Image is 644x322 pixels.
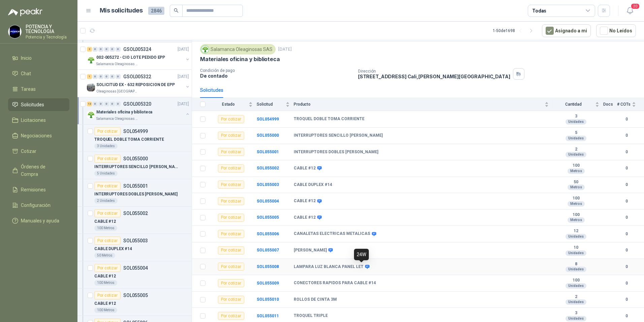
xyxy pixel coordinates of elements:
h1: Mis solicitudes [100,6,143,16]
img: Company Logo [8,25,21,38]
p: CABLE #12 [94,218,116,225]
button: 20 [624,5,636,17]
b: SOL055011 [257,314,279,318]
a: Configuración [8,199,69,212]
div: 2 Unidades [94,198,118,204]
a: SOL055009 [257,281,279,286]
b: 0 [617,149,636,155]
div: Salamanca Oleaginosas SAS [200,44,276,54]
a: Por cotizarSOL054999TROQUEL DOBLE TOMA CORRIENTE3 Unidades [77,125,192,152]
span: Solicitudes [21,101,44,108]
span: Tareas [21,85,36,93]
p: Dirección [358,69,510,74]
span: Solicitud [257,102,284,107]
div: Metros [568,185,585,190]
p: SOL055003 [123,238,148,243]
div: Por cotizar [218,148,244,156]
span: Remisiones [21,186,46,193]
div: 5 Unidades [94,171,118,176]
div: Unidades [566,316,586,321]
span: Configuración [21,202,51,209]
b: CABLE #12 [294,198,316,204]
p: Condición de pago [200,68,353,73]
p: GSOL005320 [123,102,151,106]
button: No Leídos [596,24,636,37]
img: Logo peakr [8,8,42,16]
b: TROQUEL TRIPLE [294,313,328,319]
b: 0 [617,165,636,171]
div: Por cotizar [94,182,121,190]
b: 2 [553,147,599,152]
th: Cantidad [553,98,603,111]
div: 1 - 50 de 1698 [493,25,537,36]
p: CABLE DUPLEX #14 [94,246,132,252]
p: INTERRUPTORES SENCILLO [PERSON_NAME] [94,164,178,170]
b: 0 [617,264,636,270]
button: Asignado a mi [542,24,591,37]
img: Company Logo [201,46,209,53]
p: De contado [200,73,353,79]
b: INTERRUPTORES SENCILLO [PERSON_NAME] [294,133,383,138]
b: 100 [553,196,599,201]
b: 0 [617,280,636,287]
div: 3 Unidades [94,143,118,149]
a: SOL055005 [257,215,279,220]
b: CABLE #12 [294,166,316,171]
span: # COTs [617,102,631,107]
div: 0 [110,47,115,52]
div: 0 [104,102,109,106]
div: Por cotizar [218,296,244,304]
div: 0 [110,102,115,106]
a: SOL055000 [257,133,279,138]
p: [DATE] [178,74,189,80]
b: 0 [617,132,636,139]
b: 2 [553,294,599,300]
b: SOL055010 [257,297,279,302]
span: 20 [631,3,640,9]
div: 2 [87,47,92,52]
div: Por cotizar [94,209,121,217]
a: Solicitudes [8,98,69,111]
p: CABLE #12 [94,300,116,307]
p: TROQUEL DOBLE TOMA CORRIENTE [94,136,164,143]
div: Metros [568,168,585,174]
div: 24W [354,249,369,260]
a: SOL055006 [257,232,279,236]
span: 2846 [148,7,164,15]
div: 0 [98,102,103,106]
div: 0 [104,47,109,52]
div: 100 Metros [94,225,117,231]
a: SOL055004 [257,199,279,204]
div: Por cotizar [218,197,244,205]
p: SOL054999 [123,129,148,134]
a: SOL055003 [257,182,279,187]
div: Solicitudes [200,86,223,94]
div: 0 [93,74,98,79]
p: [STREET_ADDRESS] Cali , [PERSON_NAME][GEOGRAPHIC_DATA] [358,74,510,79]
b: 0 [617,296,636,303]
img: Company Logo [87,83,95,91]
div: Unidades [566,119,586,125]
div: 13 [87,102,92,106]
b: 12 [553,229,599,234]
span: Estado [210,102,247,107]
p: SOL055001 [123,184,148,188]
div: Por cotizar [218,263,244,271]
a: 2 0 0 0 0 0 GSOL005324[DATE] Company Logo002-005272 - CIO LOTE PEDIDO EPPSalamanca Oleaginosas SAS [87,45,190,67]
div: 100 Metros [94,280,117,286]
b: 0 [617,214,636,221]
p: Salamanca Oleaginosas SAS [96,61,139,67]
div: Por cotizar [218,312,244,320]
b: SOL055008 [257,264,279,269]
p: SOL055000 [123,156,148,161]
div: 0 [110,74,115,79]
a: SOL055001 [257,150,279,154]
div: Por cotizar [218,230,244,238]
p: 002-005272 - CIO LOTE PEDIDO EPP [96,54,165,61]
